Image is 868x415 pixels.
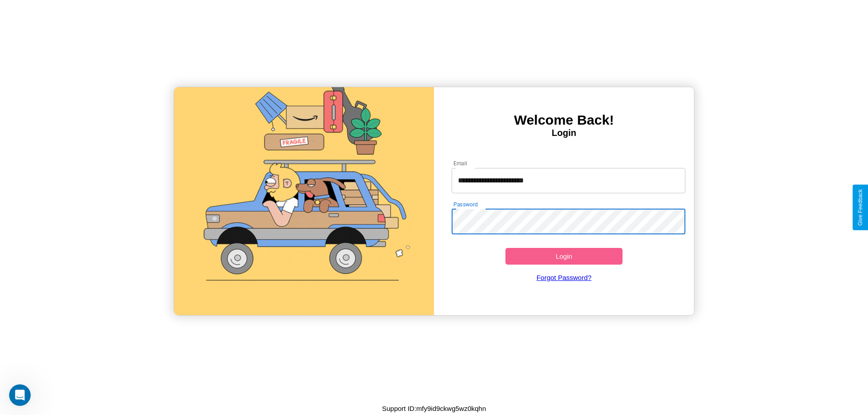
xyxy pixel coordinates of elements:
h4: Login [434,128,694,138]
label: Email [453,159,467,167]
label: Password [453,201,477,208]
a: Forgot Password? [447,265,681,290]
img: gif [174,87,434,315]
h3: Welcome Back! [434,112,694,128]
iframe: Intercom live chat [9,384,31,406]
p: Support ID: mfy9id9ckwg5wz0kqhn [382,402,486,415]
button: Login [505,248,623,265]
div: Give Feedback [857,189,863,226]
